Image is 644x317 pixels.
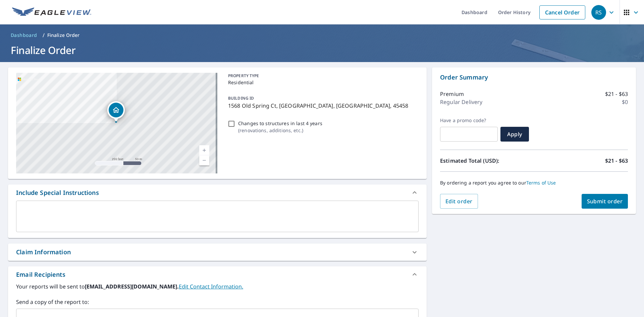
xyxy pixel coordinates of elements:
[506,130,524,138] span: Apply
[228,95,254,101] p: BUILDING ID
[16,270,65,279] div: Email Recipients
[539,5,585,19] a: Cancel Order
[440,117,498,123] label: Have a promo code?
[526,179,556,186] a: Terms of Use
[12,7,91,17] img: EV Logo
[238,127,322,134] p: ( renovations, additions, etc. )
[582,194,628,209] button: Submit order
[440,194,478,209] button: Edit order
[228,73,416,79] p: PROPERTY TYPE
[47,32,80,39] p: Finalize Order
[85,283,179,290] b: [EMAIL_ADDRESS][DOMAIN_NAME].
[228,102,416,110] p: 1568 Old Spring Ct, [GEOGRAPHIC_DATA], [GEOGRAPHIC_DATA], 45458
[440,90,464,98] p: Premium
[8,30,40,41] a: Dashboard
[8,43,636,57] h1: Finalize Order
[605,90,628,98] p: $21 - $63
[445,198,473,205] span: Edit order
[43,31,45,39] li: /
[8,244,427,261] div: Claim Information
[199,145,209,155] a: Current Level 17, Zoom In
[440,180,628,186] p: By ordering a report you agree to our
[16,282,419,290] label: Your reports will be sent to
[591,5,606,20] div: RS
[8,266,427,282] div: Email Recipients
[16,298,419,306] label: Send a copy of the report to:
[11,32,37,39] span: Dashboard
[587,198,623,205] span: Submit order
[238,120,322,127] p: Changes to structures in last 4 years
[16,248,71,257] div: Claim Information
[605,157,628,165] p: $21 - $63
[228,79,416,86] p: Residential
[179,283,243,290] a: EditContactInfo
[500,127,529,142] button: Apply
[440,73,628,82] p: Order Summary
[8,30,636,41] nav: breadcrumb
[107,101,125,122] div: Dropped pin, building 1, Residential property, 1568 Old Spring Ct Dayton, OH 45458
[622,98,628,106] p: $0
[440,98,482,106] p: Regular Delivery
[440,157,534,165] p: Estimated Total (USD):
[8,184,427,201] div: Include Special Instructions
[199,155,209,165] a: Current Level 17, Zoom Out
[16,188,99,197] div: Include Special Instructions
